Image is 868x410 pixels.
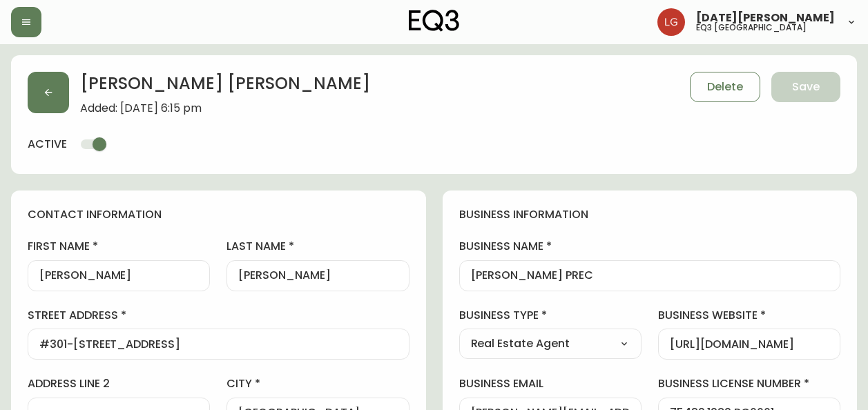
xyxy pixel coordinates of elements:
span: Added: [DATE] 6:15 pm [80,102,370,115]
label: last name [226,239,409,254]
h4: active [28,137,67,152]
img: 2638f148bab13be18035375ceda1d187 [657,8,685,36]
input: https://www.designshop.com [670,338,829,351]
img: logo [409,10,460,32]
label: city [226,376,409,391]
span: [DATE][PERSON_NAME] [696,12,835,23]
h4: contact information [28,207,409,222]
button: Delete [690,72,760,102]
h2: [PERSON_NAME] [PERSON_NAME] [80,72,370,102]
label: street address [28,308,409,323]
label: business type [459,308,642,323]
label: business email [459,376,642,391]
label: address line 2 [28,376,210,391]
label: business license number [658,376,840,391]
h4: business information [459,207,841,222]
label: first name [28,239,210,254]
label: business name [459,239,841,254]
label: business website [658,308,840,323]
span: Delete [707,79,743,95]
h5: eq3 [GEOGRAPHIC_DATA] [696,23,807,32]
